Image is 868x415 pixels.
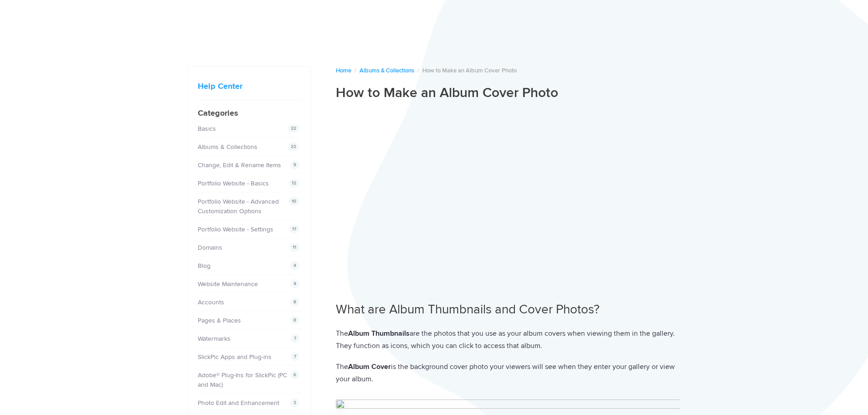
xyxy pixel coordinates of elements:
[290,160,299,169] span: 9
[336,67,351,74] a: Home
[422,67,517,74] span: How to Make an Album Cover Photo
[290,398,299,407] span: 3
[348,362,391,371] strong: Album Cover
[198,125,216,133] a: Basics
[198,107,302,119] h4: Categories
[336,328,680,352] p: The are the photos that you use as your album covers when viewing them in the gallery. They funct...
[360,67,414,74] a: Albums & Collections
[198,143,257,151] a: Albums & Collections
[198,353,272,361] a: SlickPic Apps and Plug-ins
[288,179,299,188] span: 12
[289,225,299,234] span: 17
[198,335,231,343] a: Watermarks
[354,67,356,74] span: /
[288,142,299,151] span: 22
[198,298,224,306] a: Accounts
[198,262,211,270] a: Blog
[198,399,279,407] a: Photo Edit and Enhancement
[198,280,258,288] a: Website Maintenance
[290,297,299,307] span: 8
[336,301,680,318] h2: What are Album Thumbnails and Cover Photos?
[288,197,299,206] span: 10
[336,361,680,385] p: The is the background cover photo your viewers will see when they enter your gallery or view your...
[198,371,287,389] a: Adobe® Plug-Ins for SlickPic (PC and Mac)
[198,179,269,187] a: Portfolio Website - Basics
[348,329,410,338] strong: Album Thumbnails
[290,261,299,270] span: 4
[198,198,279,215] a: Portfolio Website - Advanced Customization Options
[290,316,299,325] span: 8
[198,161,281,169] a: Change, Edit & Rename Items
[289,243,299,252] span: 11
[198,317,241,324] a: Pages & Places
[198,81,242,91] a: Help Center
[291,334,299,343] span: 7
[288,124,299,133] span: 22
[198,244,222,251] a: Domains
[290,279,299,288] span: 4
[417,67,419,74] span: /
[198,225,273,233] a: Portfolio Website - Settings
[290,370,299,379] span: 6
[336,84,680,102] h1: How to Make an Album Cover Photo
[291,352,299,361] span: 7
